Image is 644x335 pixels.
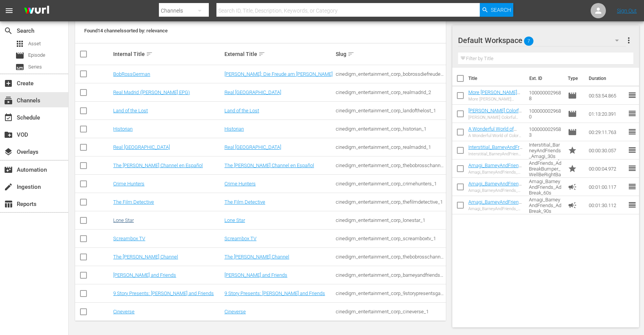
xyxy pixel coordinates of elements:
[586,178,628,196] td: 00:01:00.117
[336,272,445,278] div: cinedigm_entertainment_corp_barneyandfriends_1
[480,3,513,17] button: Search
[146,51,153,57] span: sort
[526,160,564,178] td: Amagi_BarneyAndFriends_AdBreakBumper_WellBeRightBack_5s
[224,199,265,205] a: The Film Detective
[526,105,564,123] td: 1000000029680
[336,71,445,77] div: cinedigm_entertainment_corp_bobrossdiefreudeammalen_1
[336,163,445,168] div: cinedigm_entertainment_corp_thebobrosschannelenespaol_1
[113,126,133,132] a: Historian
[224,290,325,296] a: 9 Story Presents: [PERSON_NAME] and Friends
[224,89,281,95] a: Real [GEOGRAPHIC_DATA]
[113,89,190,95] a: Real Madrid ([PERSON_NAME] EPG)
[28,63,42,71] span: Series
[584,68,630,89] th: Duration
[468,188,523,193] div: Amagi_BarneyAndFriends_AdBreak_60s
[468,144,522,156] a: Interstitial_BarneyAndFriends_Amagi_30s
[568,201,577,210] span: Ad
[336,126,445,132] div: cinedigm_entertainment_corp_historian_1
[113,199,154,205] a: The Film Detective
[224,254,289,260] a: The [PERSON_NAME] Channel
[468,170,523,175] div: Amagi_BarneyAndFriends_AdBreakBumper_WellBeRightBack_5s
[224,144,281,150] a: Real [GEOGRAPHIC_DATA]
[628,164,637,173] span: reorder
[348,51,354,57] span: sort
[526,86,564,105] td: 1000000029688
[113,163,203,168] a: The [PERSON_NAME] Channel en Español
[4,26,13,35] span: Search
[526,196,564,214] td: Amagi_BarneyAndFriends_AdBreak_90s
[5,6,14,15] span: menu
[113,181,144,187] a: Crime Hunters
[628,91,637,100] span: reorder
[628,145,637,155] span: reorder
[4,182,13,191] span: Ingestion
[28,51,45,59] span: Episode
[336,199,445,205] div: cinedigm_entertainment_corp_thefilmdetective_1
[526,123,564,141] td: 1000000029583
[224,272,287,278] a: [PERSON_NAME] and Friends
[113,272,176,278] a: [PERSON_NAME] and Friends
[113,309,135,314] a: Cineverse
[224,163,314,168] a: The [PERSON_NAME] Channel en Español
[468,199,522,211] a: Amagi_BarneyAndFriends_AdBreak_90s
[113,144,170,150] a: Real [GEOGRAPHIC_DATA]
[568,91,577,100] span: Episode
[568,109,577,118] span: Episode
[4,96,13,105] span: Channels
[4,165,13,174] span: Automation
[15,39,24,48] span: Asset
[336,254,445,260] div: cinedigm_entertainment_corp_thebobrosschannel_1
[336,217,445,223] div: cinedigm_entertainment_corp_lonestar_1
[628,200,637,209] span: reorder
[336,181,445,187] div: cinedigm_entertainment_corp_crimehunters_1
[113,49,222,59] div: Internal Title
[4,130,13,139] span: VOD
[468,108,522,119] a: [PERSON_NAME] Colorful World
[336,309,445,314] div: cinedigm_entertainment_corp_cineverse_1
[84,28,168,33] span: Found 14 channels sorted by: relevance
[468,152,523,156] div: Interstitial_BarneyAndFriends_Amagi_30s
[113,290,214,296] a: 9 Story Presents: [PERSON_NAME] and Friends
[468,126,517,137] a: A Wonderful World of Colors and Shapes
[628,182,637,191] span: reorder
[525,68,563,89] th: Ext. ID
[15,51,24,60] span: Episode
[586,86,628,105] td: 00:53:54.865
[458,30,626,51] div: Default Workspace
[113,217,134,223] a: Lone Star
[224,49,333,59] div: External Title
[468,68,525,89] th: Title
[113,236,145,241] a: Screambox TV
[568,128,577,137] span: Episode
[336,236,445,241] div: cinedigm_entertainment_corp_screamboxtv_1
[113,71,150,77] a: BobRossGerman
[568,182,577,191] span: Ad
[526,141,564,160] td: Interstitial_BarneyAndFriends_Amagi_30s
[568,164,577,173] span: Promo
[628,127,637,136] span: reorder
[224,217,245,223] a: Lone Star
[113,254,178,260] a: The [PERSON_NAME] Channel
[468,206,523,211] div: Amagi_BarneyAndFriends_AdBreak_90s
[18,2,55,20] img: ans4CAIJ8jUAAAAAAAAAAAAAAAAAAAAAAAAgQb4GAAAAAAAAAAAAAAAAAAAAAAAAJMjXAAAAAAAAAAAAAAAAAAAAAAAAgAT5G...
[468,115,523,120] div: [PERSON_NAME] Colorful World
[224,108,259,113] a: Land of the Lost
[563,68,584,89] th: Type
[468,163,522,180] a: Amagi_BarneyAndFriends_AdBreakBumper_WellBeRightBack_5s
[628,109,637,118] span: reorder
[4,113,13,122] span: Schedule
[617,8,637,14] a: Sign Out
[586,123,628,141] td: 00:29:11.763
[624,31,633,49] button: more_vert
[526,178,564,196] td: Amagi_BarneyAndFriends_AdBreak_60s
[336,144,445,150] div: cinedigm_entertainment_corp_realmadrid_1
[4,147,13,156] span: Overlays
[336,89,445,95] div: cinedigm_entertainment_corp_realmadrid_2
[28,40,41,48] span: Asset
[468,181,522,192] a: Amagi_BarneyAndFriends_AdBreak_60s
[15,62,24,72] span: Series
[4,79,13,88] span: Create
[568,146,577,155] span: Promo
[524,33,533,49] span: 7
[336,108,445,113] div: cinedigm_entertainment_corp_landofthelost_1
